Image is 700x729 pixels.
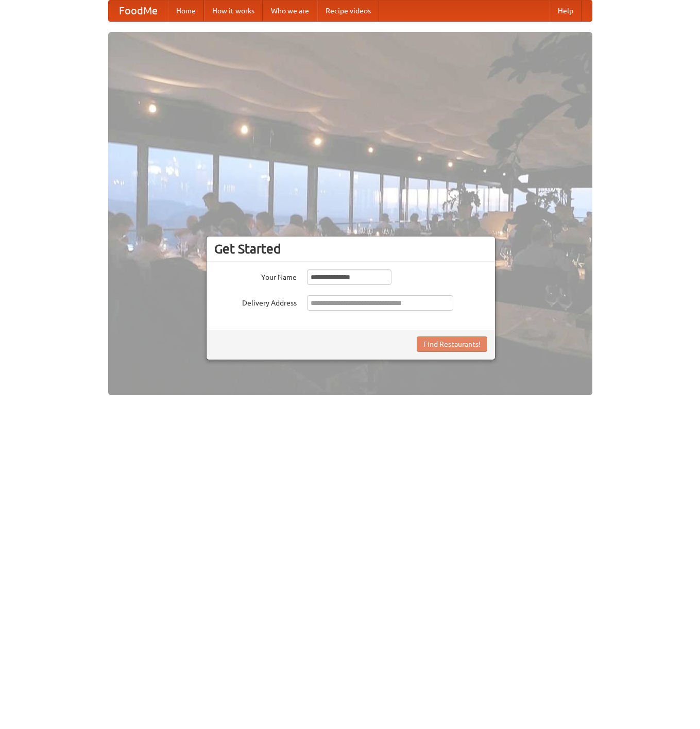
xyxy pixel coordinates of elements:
[168,1,204,21] a: Home
[214,241,487,257] h3: Get Started
[263,1,317,21] a: Who we are
[550,1,582,21] a: Help
[214,295,297,308] label: Delivery Address
[109,1,168,21] a: FoodMe
[317,1,379,21] a: Recipe videos
[204,1,263,21] a: How it works
[417,336,487,352] button: Find Restaurants!
[214,269,297,282] label: Your Name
